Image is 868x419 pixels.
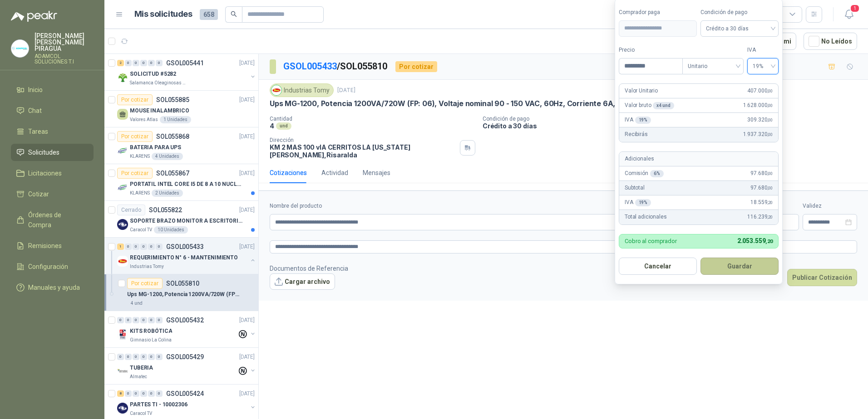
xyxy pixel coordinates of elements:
span: Chat [28,106,42,116]
p: PARTES TI - 10002306 [130,400,187,409]
label: Condición de pago [700,8,779,17]
span: Unitario [688,59,738,73]
p: BATERIA PARA UPS [130,143,181,152]
div: 4 Unidades [152,153,183,160]
span: Órdenes de Compra [28,210,85,230]
a: Por cotizarSOL055885[DATE] MOUSE INALAMBRICOValores Atlas1 Unidades [104,91,258,127]
span: Crédito a 30 días [706,22,773,35]
div: Por cotizar [117,94,153,105]
a: Manuales y ayuda [11,279,94,296]
a: 1 0 0 0 0 0 GSOL005433[DATE] Company LogoREQUERIMIENTO N° 6 - MANTENIMIENTOIndustrias Tomy [117,241,256,270]
p: Dirección [270,137,456,143]
a: 2 0 0 0 0 0 GSOL005441[DATE] Company LogoSOLICITUD #5282Salamanca Oleaginosas SAS [117,58,256,87]
h1: Mis solicitudes [134,8,192,21]
img: Company Logo [117,219,128,230]
div: 0 [148,244,155,250]
p: GSOL005433 [166,244,204,250]
span: ,00 [767,117,773,122]
p: Adicionales [625,155,654,163]
div: 0 [140,60,147,66]
div: 1 Unidades [160,116,191,123]
div: 10 Unidades [154,226,188,234]
p: PORTATIL INTEL CORE I5 DE 8 A 10 NUCLEOS [130,180,243,189]
p: [DATE] [239,316,255,325]
div: 0 [125,60,132,66]
div: 0 [140,390,147,397]
img: Company Logo [271,85,281,95]
div: 8 [117,390,124,397]
p: Almatec [130,373,147,380]
img: Company Logo [117,329,128,340]
div: 6 % [650,170,664,177]
span: ,00 [767,88,773,93]
img: Company Logo [117,403,128,414]
button: 1 [841,6,857,23]
p: Recibirás [625,130,648,139]
p: GSOL005429 [166,354,204,360]
p: [DATE] [337,86,355,95]
a: Solicitudes [11,144,94,161]
p: SOL055867 [156,170,189,176]
button: Guardar [700,258,779,275]
div: und [276,122,291,130]
span: 1 [850,4,860,13]
div: 0 [140,244,147,250]
a: Chat [11,102,94,119]
p: GSOL005424 [166,390,204,397]
p: IVA [625,116,651,124]
span: 1.628.000 [743,101,773,110]
div: 0 [148,390,155,397]
span: ,20 [765,239,773,244]
p: Cantidad [270,116,475,122]
span: ,00 [767,171,773,176]
p: Caracol TV [130,410,152,417]
p: Salamanca Oleaginosas SAS [130,79,187,87]
span: 19% [753,59,773,73]
p: Documentos de Referencia [270,263,348,273]
div: 0 [125,390,132,397]
div: 0 [156,317,163,323]
p: KM 2 MAS 100 vIA CERRITOS LA [US_STATE] [PERSON_NAME] , Risaralda [270,143,456,159]
p: [DATE] [239,169,255,178]
div: 0 [133,390,139,397]
div: 0 [156,390,163,397]
div: 0 [148,354,155,360]
span: ,20 [767,200,773,205]
p: KLARENS [130,153,150,160]
span: Tareas [28,127,48,136]
p: Crédito a 30 días [483,122,864,130]
span: Cotizar [28,189,49,199]
span: ,00 [767,103,773,108]
a: Configuración [11,258,94,275]
span: ,00 [767,132,773,137]
span: 658 [200,9,218,20]
div: 2 Unidades [152,190,183,197]
p: SOL055868 [156,133,189,140]
p: Gimnasio La Colina [130,336,172,344]
span: ,20 [767,214,773,219]
div: 0 [140,354,147,360]
span: 18.559 [750,198,773,207]
p: [DATE] [239,206,255,214]
a: Órdenes de Compra [11,206,94,234]
div: Por cotizar [117,168,153,179]
p: Comisión [625,169,664,178]
span: Licitaciones [28,168,62,178]
div: 4 und [127,300,146,307]
span: 97.680 [750,169,773,178]
p: SOPORTE BRAZO MONITOR A ESCRITORIO NBF80 [130,217,243,225]
span: ,00 [767,185,773,190]
p: KLARENS [130,190,150,197]
div: 0 [125,354,132,360]
span: search [231,11,237,17]
img: Logo peakr [11,11,57,22]
label: Comprador paga [619,8,697,17]
p: Valor Unitario [625,87,658,95]
p: [DATE] [239,96,255,104]
a: Licitaciones [11,165,94,182]
p: GSOL005432 [166,317,204,323]
p: [DATE] [239,59,255,68]
button: Cancelar [619,258,697,275]
p: SOL055885 [156,97,189,103]
p: [DATE] [239,243,255,251]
